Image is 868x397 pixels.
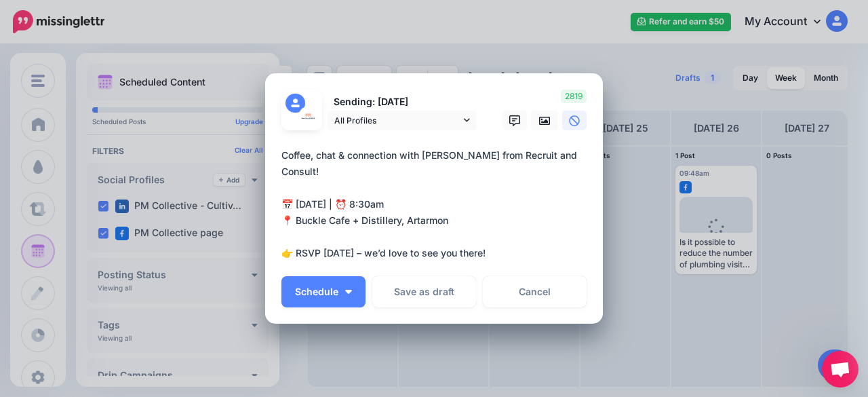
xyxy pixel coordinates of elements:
[285,94,305,113] img: user_default_image.png
[281,147,593,261] div: Coffee, chat & connection with [PERSON_NAME] from Recruit and Consult! 📅 [DATE] | ⏰ 8:30am 📍 Buck...
[281,276,366,307] button: Schedule
[334,113,460,128] span: All Profiles
[372,276,476,307] button: Save as draft
[298,107,318,126] img: 154382455_251587406621165_286239351165627804_n-bsa121791.jpg
[328,111,477,130] a: All Profiles
[561,90,587,103] span: 2819
[295,287,338,297] span: Schedule
[345,290,352,294] img: arrow-down-white.png
[483,276,587,307] a: Cancel
[328,94,477,110] p: Sending: [DATE]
